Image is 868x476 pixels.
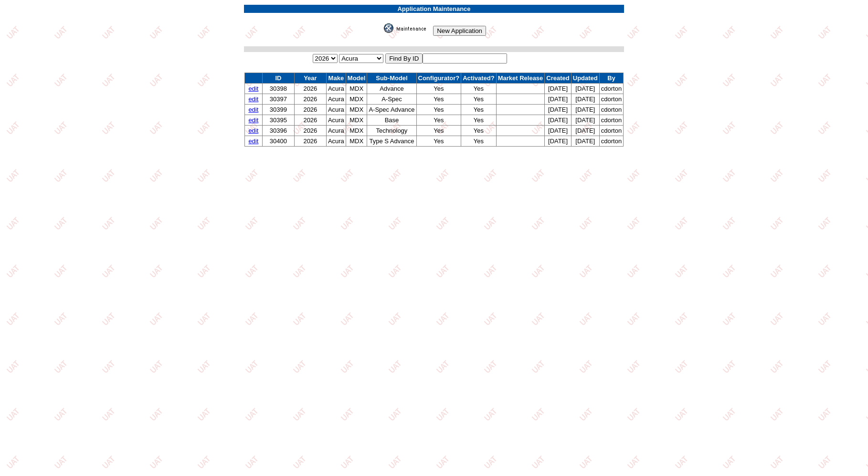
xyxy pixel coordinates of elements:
[248,85,258,92] a: edit
[326,73,346,84] td: Make
[571,73,599,84] td: Updated
[346,136,367,147] td: MDX
[545,115,571,126] td: [DATE]
[346,73,367,84] td: Model
[599,136,623,147] td: cdorton
[262,105,294,115] td: 30399
[461,105,496,115] td: Yes
[416,94,461,105] td: Yes
[461,73,496,84] td: Activated?
[416,73,461,84] td: Configurator?
[416,136,461,147] td: Yes
[416,126,461,136] td: Yes
[262,126,294,136] td: 30396
[461,126,496,136] td: Yes
[599,115,623,126] td: cdorton
[326,115,346,126] td: Acura
[461,84,496,94] td: Yes
[545,126,571,136] td: [DATE]
[545,84,571,94] td: [DATE]
[326,94,346,105] td: Acura
[545,136,571,147] td: [DATE]
[294,94,326,105] td: 2026
[262,115,294,126] td: 30395
[262,94,294,105] td: 30397
[461,115,496,126] td: Yes
[294,73,326,84] td: Year
[248,127,258,134] a: edit
[571,94,599,105] td: [DATE]
[599,126,623,136] td: cdorton
[346,126,367,136] td: MDX
[416,105,461,115] td: Yes
[367,94,416,105] td: A-Spec
[367,136,416,147] td: Type S Advance
[248,138,258,145] a: edit
[262,136,294,147] td: 30400
[326,84,346,94] td: Acura
[384,23,432,33] img: maint.gif
[416,84,461,94] td: Yes
[248,106,258,113] a: edit
[367,126,416,136] td: Technology
[367,105,416,115] td: A-Spec Advance
[326,136,346,147] td: Acura
[571,115,599,126] td: [DATE]
[571,126,599,136] td: [DATE]
[599,94,623,105] td: cdorton
[367,73,416,84] td: Sub-Model
[571,136,599,147] td: [DATE]
[433,26,486,36] input: New Application
[244,5,624,13] td: Application Maintenance
[496,73,545,84] td: Market Release
[599,84,623,94] td: cdorton
[346,84,367,94] td: MDX
[294,115,326,126] td: 2026
[367,115,416,126] td: Base
[416,115,461,126] td: Yes
[294,126,326,136] td: 2026
[545,105,571,115] td: [DATE]
[294,136,326,147] td: 2026
[599,73,623,84] td: By
[571,105,599,115] td: [DATE]
[248,95,258,103] a: edit
[262,73,294,84] td: ID
[326,105,346,115] td: Acura
[571,84,599,94] td: [DATE]
[294,84,326,94] td: 2026
[385,53,423,63] input: Find By ID
[346,94,367,105] td: MDX
[326,126,346,136] td: Acura
[262,84,294,94] td: 30398
[346,105,367,115] td: MDX
[346,115,367,126] td: MDX
[367,84,416,94] td: Advance
[248,116,258,124] a: edit
[545,94,571,105] td: [DATE]
[599,105,623,115] td: cdorton
[461,94,496,105] td: Yes
[545,73,571,84] td: Created
[461,136,496,147] td: Yes
[294,105,326,115] td: 2026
